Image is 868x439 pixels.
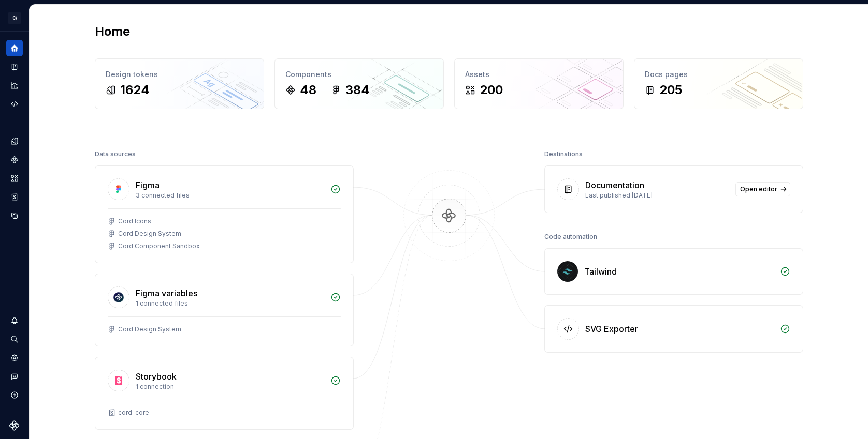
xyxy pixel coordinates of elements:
div: 205 [659,82,682,98]
button: C/ [2,7,27,29]
div: Tailwind [584,265,617,278]
a: Components [6,152,23,168]
a: Docs pages205 [634,58,803,109]
div: Cord Icons [118,217,151,225]
div: Cord Component Sandbox [118,242,200,250]
div: Docs pages [645,69,792,80]
a: Assets [6,170,23,187]
button: Notifications [6,312,23,329]
div: Destinations [544,147,583,161]
span: Open editor [740,185,777,193]
div: Data sources [95,147,136,161]
a: Figma3 connected filesCord IconsCord Design SystemCord Component Sandbox [95,165,354,263]
div: C/ [8,12,21,24]
div: Cord Design System [118,230,181,238]
div: Cord Design System [118,325,181,334]
div: 48 [300,82,316,98]
a: Storybook stories [6,189,23,205]
div: SVG Exporter [585,323,638,335]
div: Assets [465,69,613,80]
div: 200 [480,82,503,98]
a: Settings [6,350,23,366]
button: Contact support [6,368,23,385]
div: Design tokens [106,69,253,80]
a: Design tokens1624 [95,58,264,109]
a: Design tokens [6,133,23,149]
div: Code automation [544,230,597,244]
a: Documentation [6,58,23,75]
a: Analytics [6,77,23,94]
a: Assets200 [454,58,624,109]
div: Storybook [136,370,177,383]
div: Documentation [585,179,644,191]
div: 1 connection [136,383,324,391]
div: 1 connected files [136,299,324,308]
a: Storybook1 connectioncord-core [95,357,354,430]
div: 1624 [120,82,150,98]
a: Code automation [6,96,23,112]
a: Open editor [735,182,790,196]
a: Home [6,40,23,56]
div: Components [285,69,433,80]
div: Figma [136,179,160,191]
h2: Home [95,23,130,40]
button: Search ⌘K [6,331,23,347]
div: Figma variables [136,287,197,299]
div: Last published [DATE] [585,191,729,200]
a: Figma variables1 connected filesCord Design System [95,274,354,346]
svg: Supernova Logo [9,420,20,431]
a: Data sources [6,207,23,224]
div: 3 connected files [136,191,324,200]
a: Components48384 [274,58,444,109]
div: cord-core [118,408,149,417]
div: 384 [345,82,370,98]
